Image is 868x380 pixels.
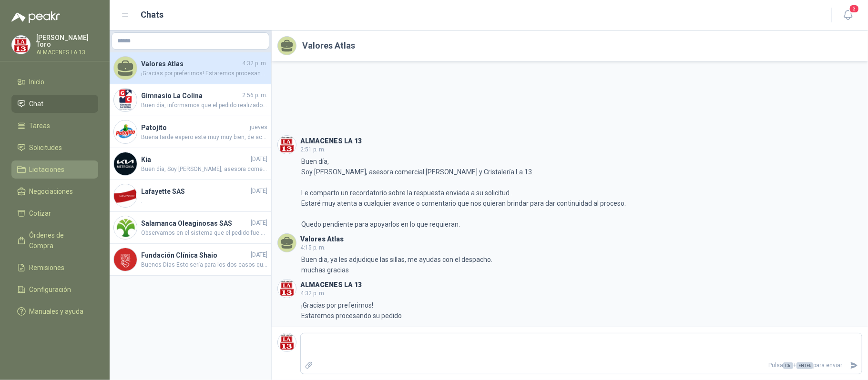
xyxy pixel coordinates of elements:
[114,89,137,111] img: Company Logo
[141,186,249,197] h4: Lafayette SAS
[30,284,71,295] span: Configuración
[300,146,326,153] span: 2:51 p. m.
[141,8,164,21] h1: Chats
[30,306,84,317] span: Manuales y ayuda
[251,187,267,196] span: [DATE]
[141,154,249,165] h4: Kia
[11,139,98,157] a: Solicitudes
[141,59,240,69] h4: Valores Atlas
[846,357,862,374] button: Enviar
[30,262,65,273] span: Remisiones
[141,90,240,101] h4: Gimnasio La Colina
[251,219,267,228] span: [DATE]
[11,73,98,91] a: Inicio
[114,216,137,239] img: Company Logo
[317,357,847,374] p: Pulsa + para enviar
[11,280,98,299] a: Configuración
[242,59,267,68] span: 4:32 p. m.
[11,302,98,320] a: Manuales y ayuda
[278,280,296,298] img: Company Logo
[114,248,137,271] img: Company Logo
[30,186,73,197] span: Negociaciones
[301,156,626,230] p: Buen día, Soy [PERSON_NAME], asesora comercial [PERSON_NAME] y Cristalería La 13. Le comparto un ...
[300,139,362,144] h3: ALMACENES LA 13
[11,11,60,23] img: Logo peakr
[30,164,65,175] span: Licitaciones
[141,133,267,142] span: Buena tarde espero este muy muy bien, de acuerdo a la informacion que me brinda fabricante no hab...
[839,7,857,24] button: 3
[141,165,267,174] span: Buen día, Soy [PERSON_NAME], asesora comercial [PERSON_NAME] y Cristalería La 13. Le comparto un ...
[114,152,137,175] img: Company Logo
[278,333,296,351] img: Company Logo
[141,101,267,110] span: Buen día, informamos que el pedido realizado bajo la COT171467 ha sido entregado el [DATE]. Graci...
[141,260,267,270] span: Buenos Dias Esto sería para los dos casos que tenemos de las cajas, se realizaran cambios de las ...
[141,250,249,260] h4: Fundación Clínica Shaio
[110,244,271,276] a: Company LogoFundación Clínica Shaio[DATE]Buenos Dias Esto sería para los dos casos que tenemos de...
[301,254,494,275] p: Buen dia, ya les adjudique las sillas, me ayudas con el despacho. muchas gracias
[783,362,793,369] span: Ctrl
[278,136,296,154] img: Company Logo
[141,122,248,133] h4: Patojito
[110,180,271,212] a: Company LogoLafayette SAS[DATE].
[36,34,98,48] p: [PERSON_NAME] Toro
[110,52,271,84] a: Valores Atlas4:32 p. m.¡Gracias por preferirnos! Estaremos procesando su pedido
[300,244,326,251] span: 4:15 p. m.
[110,116,271,148] a: Company LogoPatojitojuevesBuena tarde espero este muy muy bien, de acuerdo a la informacion que m...
[797,362,813,369] span: ENTER
[141,229,267,238] span: Observamos en el sistema que el pedido fue entregado el día [DATE]. Nos gustaría saber cómo le fu...
[251,155,267,164] span: [DATE]
[300,282,362,288] h3: ALMACENES LA 13
[11,95,98,113] a: Chat
[30,120,51,131] span: Tareas
[301,300,402,321] p: ¡Gracias por preferirnos! Estaremos procesando su pedido
[11,226,98,255] a: Órdenes de Compra
[110,148,271,180] a: Company LogoKia[DATE]Buen día, Soy [PERSON_NAME], asesora comercial [PERSON_NAME] y Cristalería L...
[300,237,344,242] h3: Valores Atlas
[141,197,267,206] span: .
[110,84,271,116] a: Company LogoGimnasio La Colina2:56 p. m.Buen día, informamos que el pedido realizado bajo la COT1...
[250,123,267,132] span: jueves
[30,208,51,219] span: Cotizar
[110,212,271,244] a: Company LogoSalamanca Oleaginosas SAS[DATE]Observamos en el sistema que el pedido fue entregado e...
[11,259,98,277] a: Remisiones
[251,250,267,260] span: [DATE]
[12,36,30,54] img: Company Logo
[301,357,317,374] label: Adjuntar archivos
[242,91,267,100] span: 2:56 p. m.
[30,99,44,109] span: Chat
[11,204,98,222] a: Cotizar
[141,218,249,229] h4: Salamanca Oleaginosas SAS
[11,160,98,179] a: Licitaciones
[141,69,267,78] span: ¡Gracias por preferirnos! Estaremos procesando su pedido
[30,142,62,153] span: Solicitudes
[114,120,137,143] img: Company Logo
[114,184,137,207] img: Company Logo
[300,290,326,297] span: 4:32 p. m.
[302,39,355,52] h2: Valores Atlas
[30,77,45,87] span: Inicio
[11,182,98,200] a: Negociaciones
[849,4,859,13] span: 3
[36,50,98,55] p: ALMACENES LA 13
[30,230,89,251] span: Órdenes de Compra
[11,117,98,135] a: Tareas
